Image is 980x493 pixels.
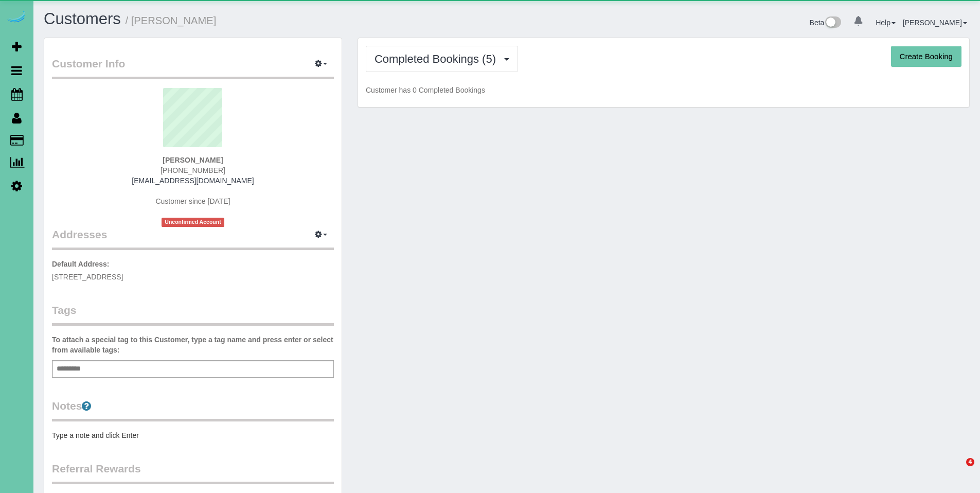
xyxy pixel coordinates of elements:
a: [PERSON_NAME] [903,19,967,27]
a: [EMAIL_ADDRESS][DOMAIN_NAME] [132,177,254,185]
legend: Referral Rewards [52,461,334,484]
pre: Type a note and click Enter [52,430,334,441]
legend: Notes [52,398,334,421]
strong: [PERSON_NAME] [163,156,223,164]
img: New interface [824,16,841,30]
span: Unconfirmed Account [162,218,224,226]
a: Customers [44,10,121,28]
button: Completed Bookings (5) [366,46,518,72]
iframe: Intercom live chat [945,458,970,483]
span: [STREET_ADDRESS] [52,273,123,281]
small: / [PERSON_NAME] [126,15,217,26]
span: Customer since [DATE] [155,197,230,205]
button: Create Booking [891,46,961,67]
label: To attach a special tag to this Customer, type a tag name and press enter or select from availabl... [52,334,334,355]
legend: Tags [52,303,334,326]
img: Automaid Logo [6,10,27,25]
span: Completed Bookings (5) [375,52,501,65]
label: Default Address: [52,259,110,269]
span: [PHONE_NUMBER] [161,166,225,174]
p: Customer has 0 Completed Bookings [366,85,961,95]
a: Beta [810,19,842,27]
span: 4 [966,458,974,466]
a: Help [876,19,896,27]
legend: Customer Info [52,56,334,79]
